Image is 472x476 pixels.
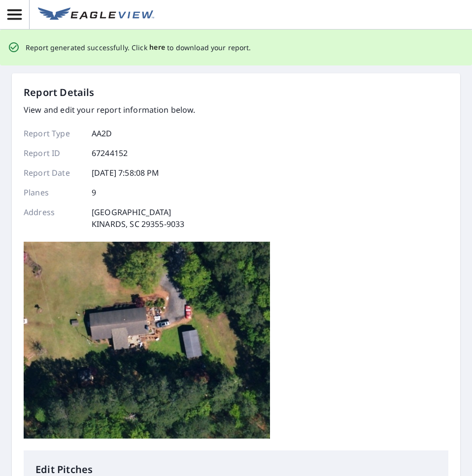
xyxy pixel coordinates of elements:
p: [DATE] 7:58:08 PM [92,167,160,179]
p: 67244152 [92,147,128,159]
p: [GEOGRAPHIC_DATA] KINARDS, SC 29355-9033 [92,206,184,230]
p: Report generated successfully. Click to download your report. [26,41,251,54]
p: 9 [92,187,96,198]
p: Report Date [24,167,83,179]
p: Address [24,206,83,230]
img: EV Logo [38,7,154,22]
p: Report Type [24,127,83,139]
button: here [149,41,166,54]
p: Report Details [24,85,95,100]
p: View and edit your report information below. [24,104,196,116]
img: Top image [24,242,270,439]
p: AA2D [92,127,112,139]
p: Planes [24,187,83,198]
p: Report ID [24,147,83,159]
